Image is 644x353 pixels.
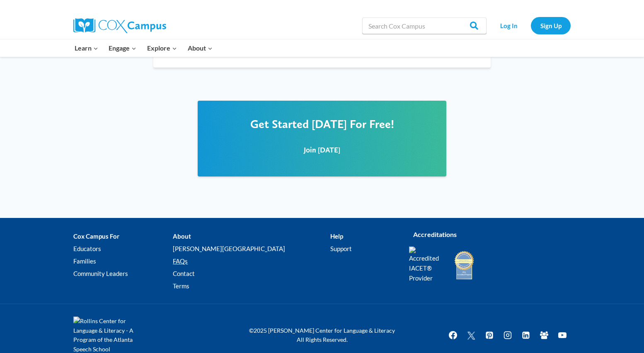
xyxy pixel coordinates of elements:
a: FAQs [173,255,330,268]
a: Join [DATE] [265,139,379,160]
span: Join [DATE] [304,145,340,154]
a: Educators [73,243,173,255]
span: Get Started [DATE] For Free! [250,117,394,131]
a: Terms [173,280,330,293]
button: Child menu of Engage [104,39,142,57]
a: Log In [491,17,527,34]
nav: Primary Navigation [69,39,218,57]
a: Instagram [499,327,516,343]
img: Twitter X icon white [466,331,476,340]
a: Families [73,255,173,268]
a: YouTube [554,327,571,343]
button: Child menu of Explore [142,39,182,57]
img: Cox Campus [73,18,166,33]
a: Facebook [445,327,461,343]
a: Twitter [463,327,479,343]
a: Community Leaders [73,268,173,280]
input: Search Cox Campus [362,17,487,34]
img: Accredited IACET® Provider [409,247,444,283]
img: IDA Accredited [454,250,475,280]
a: Contact [173,268,330,280]
a: Sign Up [531,17,571,34]
button: Child menu of Learn [69,39,104,57]
a: Pinterest [481,327,498,343]
a: Support [330,243,397,255]
nav: Secondary Navigation [491,17,571,34]
a: [PERSON_NAME][GEOGRAPHIC_DATA] [173,243,330,255]
p: ©2025 [PERSON_NAME] Center for Language & Literacy All Rights Reserved. [243,326,401,345]
a: Facebook Group [536,327,552,343]
button: Child menu of About [182,39,218,57]
a: Linkedin [518,327,534,343]
strong: Accreditations [413,230,457,238]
